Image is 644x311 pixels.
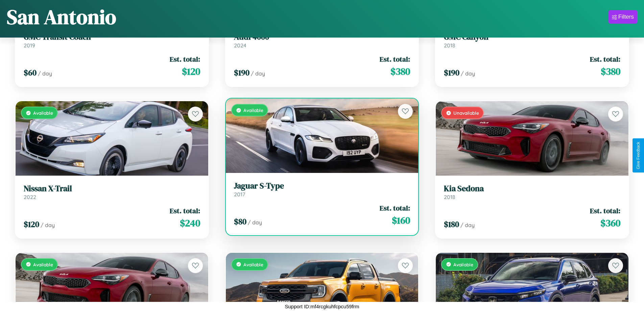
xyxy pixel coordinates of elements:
[453,110,479,116] span: Unavailable
[609,10,637,24] button: Filters
[460,222,475,228] span: / day
[251,70,265,77] span: / day
[234,191,245,198] span: 2017
[380,203,410,213] span: Est. total:
[444,42,455,49] span: 2018
[636,142,641,169] div: Give Feedback
[33,110,53,116] span: Available
[453,262,473,267] span: Available
[41,222,55,228] span: / day
[38,70,52,77] span: / day
[234,67,249,78] span: $ 190
[248,219,262,226] span: / day
[243,107,263,113] span: Available
[380,54,410,64] span: Est. total:
[234,42,246,49] span: 2024
[390,65,410,78] span: $ 380
[444,67,459,78] span: $ 190
[285,302,359,311] p: Support ID: mf4rcgkuhfcpcu59frm
[444,184,620,200] a: Kia Sedona2018
[234,181,410,198] a: Jaguar S-Type2017
[7,3,116,31] h1: San Antonio
[444,219,459,230] span: $ 180
[590,206,620,216] span: Est. total:
[444,184,620,194] h3: Kia Sedona
[24,184,200,194] h3: Nissan X-Trail
[243,262,263,267] span: Available
[600,216,620,230] span: $ 360
[392,214,410,227] span: $ 160
[444,194,455,200] span: 2018
[234,181,410,191] h3: Jaguar S-Type
[618,14,634,20] div: Filters
[24,42,35,49] span: 2019
[170,54,200,64] span: Est. total:
[24,32,200,49] a: GMC Transit Coach2019
[24,67,37,78] span: $ 60
[24,194,36,200] span: 2022
[182,65,200,78] span: $ 120
[461,70,475,77] span: / day
[601,65,620,78] span: $ 380
[234,32,410,49] a: Audi 40002024
[590,54,620,64] span: Est. total:
[24,219,39,230] span: $ 120
[170,206,200,216] span: Est. total:
[234,216,246,227] span: $ 80
[180,216,200,230] span: $ 240
[444,32,620,49] a: GMC Canyon2018
[33,262,53,267] span: Available
[24,184,200,200] a: Nissan X-Trail2022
